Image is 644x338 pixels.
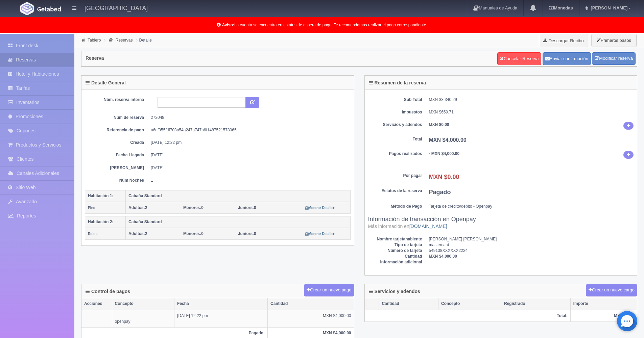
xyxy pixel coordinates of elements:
td: MXN $4,000.00 [268,310,354,328]
b: Pagado [429,189,451,196]
th: Fecha [174,298,268,310]
span: [PERSON_NAME] [589,5,627,10]
b: MXN $4,000.00 [429,254,457,259]
dt: Total [368,136,422,142]
b: MXN $4,000.00 [429,137,467,143]
b: - MXN $4,000.00 [429,151,460,156]
dt: Núm Noches [90,178,144,183]
dt: Creada [90,140,144,146]
h4: [GEOGRAPHIC_DATA] [85,3,148,12]
b: Habitación 1: [88,193,113,198]
dt: Fecha Llegada [90,152,144,158]
dt: [PERSON_NAME] [90,165,144,171]
strong: Adultos: [128,205,145,210]
dt: Referencia de pago [90,127,144,133]
dd: MXN $3,340.29 [429,97,634,103]
dt: Método de Pago [368,204,422,209]
th: Cantidad [268,298,354,310]
td: [DATE] 12:22 pm [174,310,268,328]
img: Getabed [20,2,34,15]
h4: Reserva [86,56,104,61]
span: 0 [238,231,256,236]
dd: [DATE] [151,152,345,158]
li: Detalle [135,37,153,43]
small: Mostrar Detalle [305,206,335,210]
strong: Juniors: [238,205,254,210]
dd: 1 [151,178,345,183]
th: Concepto [438,298,501,310]
b: Aviso: [222,23,234,27]
b: Monedas [549,5,573,10]
dt: Nombre tarjetahabiente [368,236,422,242]
dt: Servicios y adendos [368,122,422,128]
dt: Núm. reserva interna [90,97,144,103]
dt: Cantidad [368,254,422,259]
dd: [DATE] [151,165,345,171]
td: openpay [112,310,174,328]
dt: Impuestos [368,109,422,115]
th: Cabaña Standard [126,190,351,202]
dd: 549138XXXXXX2224 [429,248,634,254]
small: Pino [88,206,95,210]
th: Cabaña Standard [126,216,351,228]
span: 0 [238,205,256,210]
img: Getabed [37,6,61,11]
strong: Adultos: [128,231,145,236]
span: 2 [128,231,147,236]
small: Más información en [368,224,447,229]
dt: Por pagar [368,173,422,179]
a: Cancelar Reserva [497,52,541,65]
button: Enviar confirmación [543,52,591,65]
span: 0 [183,205,204,210]
a: Descargar Recibo [539,34,588,47]
b: MXN $0.00 [429,122,449,127]
dd: mastercard [429,242,634,248]
th: Total: [365,310,571,322]
small: Mostrar Detalle [305,232,335,236]
th: Acciones [81,298,112,310]
strong: Menores: [183,231,201,236]
dd: a6ef055fdf703a54a247a747a6f1487521578065 [151,127,345,133]
dd: [PERSON_NAME] [PERSON_NAME] [429,236,634,242]
dt: Número de tarjeta [368,248,422,254]
a: Tablero [88,38,101,43]
dt: Estatus de la reserva [368,188,422,194]
h4: Control de pagos [86,289,130,294]
dd: MXN $659.71 [429,109,634,115]
button: Crear un nuevo cargo [586,284,637,296]
span: 0 [183,231,204,236]
th: Concepto [112,298,174,310]
strong: Juniors: [238,231,254,236]
h4: Detalle General [86,80,126,85]
a: Mostrar Detalle [305,205,335,210]
a: Modificar reserva [592,52,636,65]
strong: Menores: [183,205,201,210]
dt: Pagos realizados [368,151,422,157]
a: Reservas [116,38,133,43]
dt: Información adicional [368,259,422,265]
h4: Resumen de la reserva [369,80,426,85]
button: Crear un nuevo pago [304,284,354,296]
dt: Tipo de tarjeta [368,242,422,248]
small: Roble [88,232,97,236]
dd: [DATE] 12:22 pm [151,140,345,146]
th: Registrado [501,298,570,310]
dd: 272048 [151,115,345,121]
h3: Información de transacción en Openpay [368,216,634,230]
dt: Sub Total [368,97,422,103]
a: Mostrar Detalle [305,231,335,236]
dt: Núm de reserva [90,115,144,121]
h4: Servicios y adendos [369,289,420,294]
b: Habitación 2: [88,219,113,224]
span: 2 [128,205,147,210]
th: Cantidad [379,298,438,310]
button: Primeros pasos [591,34,637,47]
th: MXN $0.00 [570,310,637,322]
a: [DOMAIN_NAME] [409,224,447,229]
b: MXN $0.00 [429,174,459,180]
th: Importe [570,298,637,310]
dd: Tarjeta de crédito/débito - Openpay [429,204,634,209]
